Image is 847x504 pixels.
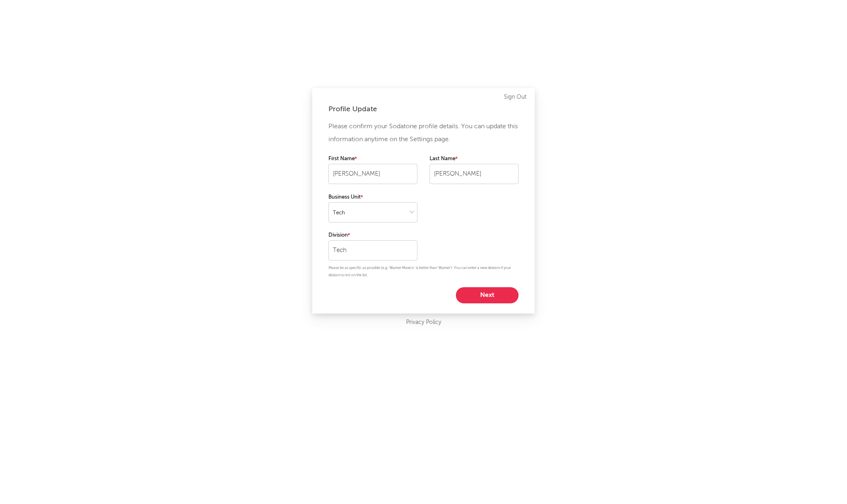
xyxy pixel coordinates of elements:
[328,240,417,260] input: Your division
[406,318,441,328] a: Privacy Policy
[504,92,527,102] a: Sign Out
[328,164,417,184] input: Your first name
[328,120,519,146] p: Please confirm your Sodatone profile details. You can update this information anytime on the Sett...
[328,104,519,114] div: Profile Update
[430,154,519,164] label: Last Name
[430,164,519,184] input: Your last name
[328,193,417,202] label: Business Unit
[328,154,417,164] label: First Name
[328,231,417,240] label: Division
[456,287,519,303] button: Next
[328,265,519,279] p: Please be as specific as possible (e.g. 'Warner Mexico' is better than 'Warner'). You can enter a...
